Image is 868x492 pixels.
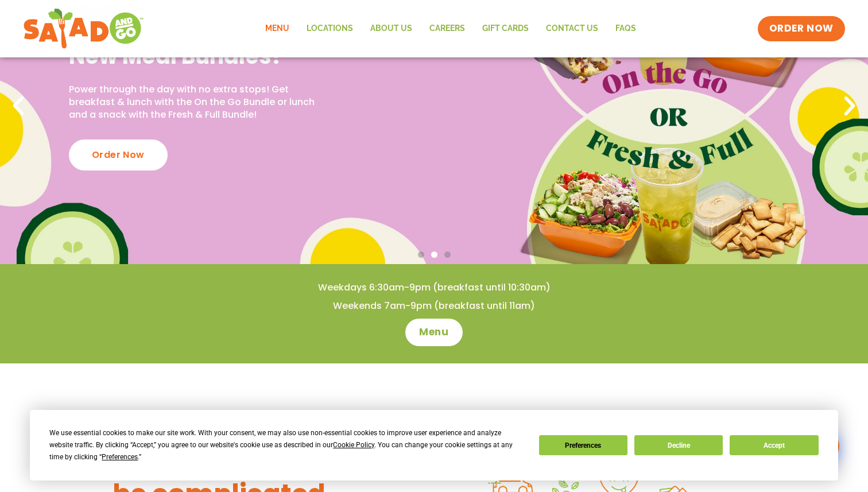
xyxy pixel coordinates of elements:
div: Order Now [69,140,168,171]
a: ORDER NOW [758,16,845,41]
span: Go to slide 1 [418,251,424,258]
p: Power through the day with no extra stops! Get breakfast & lunch with the On the Go Bundle or lun... [69,83,332,122]
h2: New Meal Bundles! [69,42,332,70]
div: Previous slide [6,94,31,119]
nav: Menu [257,16,645,42]
a: Careers [421,16,474,42]
a: GIFT CARDS [474,16,537,42]
button: Decline [634,435,723,455]
span: Preferences [102,453,138,461]
div: Cookie Consent Prompt [30,410,838,481]
div: Next slide [837,94,862,119]
a: About Us [362,16,421,42]
a: Menu [257,16,298,42]
span: Go to slide 2 [431,251,437,258]
button: Preferences [539,435,627,455]
a: Locations [298,16,362,42]
span: Menu [419,326,448,339]
h4: Weekends 7am-9pm (breakfast until 11am) [23,300,845,312]
a: Contact Us [537,16,607,42]
a: FAQs [607,16,645,42]
span: Cookie Policy [333,441,374,449]
button: Accept [730,435,818,455]
img: new-SAG-logo-768×292 [23,6,144,52]
h4: Weekdays 6:30am-9pm (breakfast until 10:30am) [23,281,845,294]
a: Menu [405,319,462,346]
span: Go to slide 3 [444,251,451,258]
div: We use essential cookies to make our site work. With your consent, we may also use non-essential ... [49,427,525,463]
span: ORDER NOW [769,22,834,36]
